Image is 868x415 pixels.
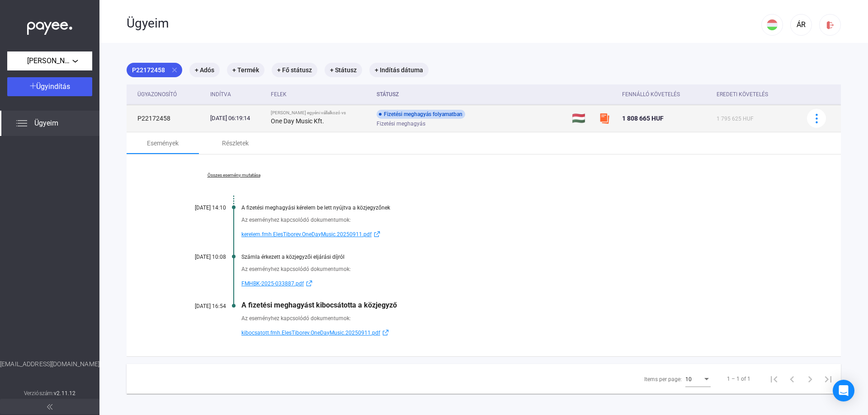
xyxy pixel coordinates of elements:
[793,19,809,30] div: ÁR
[147,138,179,149] div: Események
[599,113,610,124] img: szamlazzhu-mini
[819,14,841,36] button: logout-red
[241,327,380,338] span: kibocsatott.fmh.ElesTiborev.OneDayMusic.20250911.pdf
[304,280,315,287] img: external-link-blue
[210,89,264,100] div: Indítva
[172,254,226,260] div: [DATE] 10:08
[127,105,207,132] td: P22172458
[210,114,264,123] div: [DATE] 06:19:14
[54,390,75,396] strong: v2.11.12
[172,205,226,211] div: [DATE] 14:10
[717,89,768,100] div: Eredeti követelés
[765,370,783,388] button: First page
[210,89,231,100] div: Indítva
[568,105,595,132] td: 🇭🇺
[241,265,796,274] div: Az eseményhez kapcsolódó dokumentumok:
[622,115,664,122] span: 1 808 665 HUF
[27,56,72,66] span: [PERSON_NAME] egyéni vállalkozó
[241,229,796,240] a: kerelem.fmh.ElesTiborev.OneDayMusic.20250911.pdfexternal-link-blue
[241,229,372,240] span: kerelem.fmh.ElesTiborev.OneDayMusic.20250911.pdf
[622,89,709,100] div: Fennálló követelés
[36,82,70,91] span: Ügyindítás
[172,303,226,309] div: [DATE] 16:54
[727,373,750,384] div: 1 – 1 of 1
[241,278,304,289] span: FMHBK-2025-033887.pdf
[826,20,835,30] img: logout-red
[807,109,826,128] button: more-blue
[7,77,92,96] button: Ügyindítás
[373,84,568,105] th: Státusz
[377,110,465,119] div: Fizetési meghagyás folyamatban
[819,370,837,388] button: Last page
[172,173,296,178] a: Összes esemény mutatása
[380,329,391,336] img: external-link-blue
[27,17,72,35] img: white-payee-white-dot.svg
[47,404,52,410] img: arrow-double-left-grey.svg
[812,114,821,123] img: more-blue
[271,89,287,100] div: Felek
[170,66,179,74] mat-icon: close
[227,63,264,77] mat-chip: + Termék
[717,116,754,122] span: 1 795 625 HUF
[685,373,711,384] mat-select: Items per page:
[241,314,796,323] div: Az eseményhez kapcsolódó dokumentumok:
[34,118,58,129] span: Ügyeim
[783,370,801,388] button: Previous page
[833,380,854,401] div: Open Intercom Messenger
[767,19,778,30] img: HU
[241,301,796,309] div: A fizetési meghagyást kibocsátotta a közjegyző
[717,89,796,100] div: Eredeti követelés
[685,376,692,382] span: 10
[644,374,682,385] div: Items per page:
[241,254,796,260] div: Számla érkezett a közjegyzői eljárási díjról
[16,118,27,129] img: list.svg
[369,63,429,77] mat-chip: + Indítás dátuma
[272,63,317,77] mat-chip: + Fő státusz
[271,110,370,116] div: [PERSON_NAME] egyéni vállalkozó vs
[377,118,425,129] span: Fizetési meghagyás
[127,16,761,31] div: Ügyeim
[127,63,182,77] mat-chip: P22172458
[241,215,796,224] div: Az eseményhez kapcsolódó dokumentumok:
[325,63,362,77] mat-chip: + Státusz
[790,14,812,36] button: ÁR
[801,370,819,388] button: Next page
[189,63,220,77] mat-chip: + Adós
[222,138,249,149] div: Részletek
[622,89,680,100] div: Fennálló követelés
[372,231,382,238] img: external-link-blue
[137,89,203,100] div: Ügyazonosító
[241,278,796,289] a: FMHBK-2025-033887.pdfexternal-link-blue
[271,89,370,100] div: Felek
[271,117,324,125] strong: One Day Music Kft.
[761,14,783,36] button: HU
[7,51,92,70] button: [PERSON_NAME] egyéni vállalkozó
[30,83,36,89] img: plus-white.svg
[137,89,177,100] div: Ügyazonosító
[241,205,796,211] div: A fizetési meghagyási kérelem be lett nyújtva a közjegyzőnek
[241,327,796,338] a: kibocsatott.fmh.ElesTiborev.OneDayMusic.20250911.pdfexternal-link-blue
